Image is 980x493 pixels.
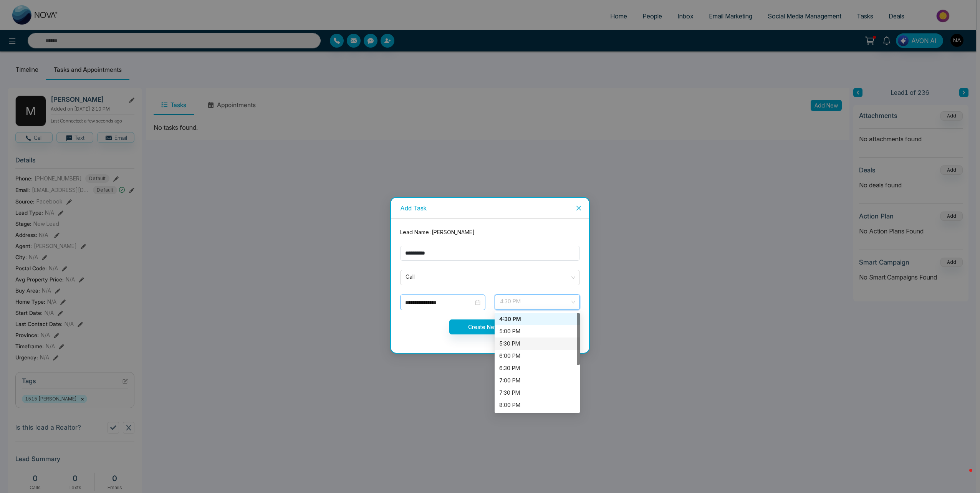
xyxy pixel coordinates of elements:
[954,467,972,485] iframe: Intercom live chat
[500,296,574,309] span: 4:30 PM
[499,327,575,336] div: 5:00 PM
[499,315,575,323] div: 4:30 PM
[396,228,584,237] div: Lead Name : [PERSON_NAME]
[499,401,575,409] div: 8:00 PM
[495,374,580,387] div: 7:00 PM
[495,362,580,374] div: 6:30 PM
[495,387,580,399] div: 7:30 PM
[495,337,580,350] div: 5:30 PM
[568,198,589,218] button: Close
[495,399,580,411] div: 8:00 PM
[499,389,575,397] div: 7:30 PM
[495,325,580,337] div: 5:00 PM
[499,339,575,348] div: 5:30 PM
[495,350,580,362] div: 6:00 PM
[449,319,531,334] button: Create New Task
[499,376,575,385] div: 7:00 PM
[499,352,575,360] div: 6:00 PM
[400,204,580,212] div: Add Task
[499,364,575,372] div: 6:30 PM
[495,313,580,325] div: 4:30 PM
[406,271,574,284] span: Call
[576,205,582,211] span: close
